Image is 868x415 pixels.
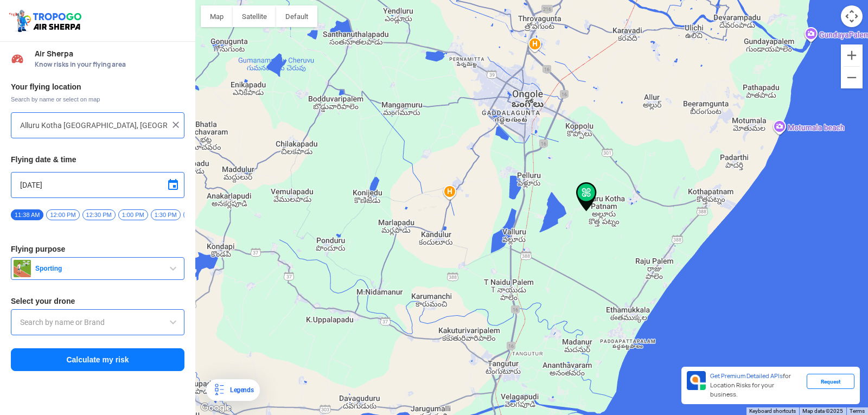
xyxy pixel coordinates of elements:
[11,156,184,163] h3: Flying date & time
[11,348,184,371] button: Calculate my risk
[710,372,783,380] span: Get Premium Detailed APIs
[706,371,807,400] div: for Location Risks for your business.
[11,52,24,65] img: Risk Scores
[802,408,843,414] span: Map data ©2025
[11,209,43,220] span: 11:38 AM
[183,209,213,220] span: 2:00 PM
[841,5,863,27] button: Map camera controls
[35,49,184,58] span: Air Sherpa
[20,316,175,329] input: Search by name or Brand
[11,297,184,305] h3: Select your drone
[213,384,226,397] img: Legends
[82,209,116,220] span: 12:30 PM
[11,95,184,104] span: Search by name or select on map
[201,5,233,27] button: Show street map
[118,209,148,220] span: 1:00 PM
[20,119,167,132] input: Search your flying location
[841,44,863,66] button: Zoom in
[20,178,175,191] input: Select Date
[31,264,167,273] span: Sporting
[170,119,181,130] img: ic_close.png
[11,257,184,280] button: Sporting
[841,67,863,88] button: Zoom out
[198,401,234,415] img: Google
[198,401,234,415] a: Open this area in Google Maps (opens a new window)
[687,371,706,390] img: Premium APIs
[151,209,181,220] span: 1:30 PM
[35,60,184,69] span: Know risks in your flying area
[46,209,79,220] span: 12:00 PM
[226,384,253,397] div: Legends
[807,374,854,389] div: Request
[14,260,31,277] img: sporting.png
[233,5,276,27] button: Show satellite imagery
[749,407,796,415] button: Keyboard shortcuts
[11,245,184,253] h3: Flying purpose
[850,408,865,414] a: Terms
[11,83,184,91] h3: Your flying location
[8,8,85,33] img: ic_tgdronemaps.svg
